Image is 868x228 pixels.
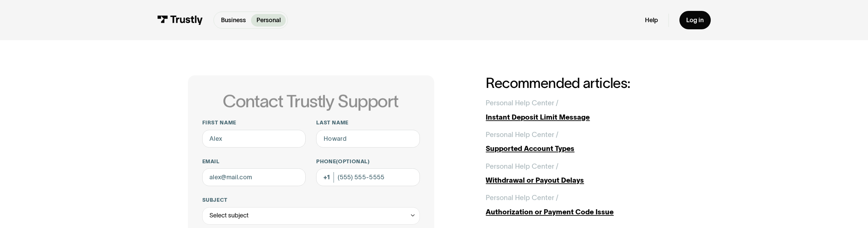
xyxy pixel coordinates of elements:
[157,15,203,25] img: Trustly Logo
[202,207,420,225] div: Select subject
[486,98,558,108] div: Personal Help Center /
[686,16,704,24] div: Log in
[486,193,558,203] div: Personal Help Center /
[202,130,306,148] input: Alex
[486,112,680,123] div: Instant Deposit Limit Message
[679,11,711,29] a: Log in
[336,158,369,164] span: (Optional)
[202,197,420,204] label: Subject
[316,119,420,126] label: Last name
[486,161,558,172] div: Personal Help Center /
[221,16,246,25] p: Business
[486,143,680,154] div: Supported Account Types
[256,16,281,25] p: Personal
[316,158,420,165] label: Phone
[216,14,251,27] a: Business
[486,193,680,217] a: Personal Help Center /Authorization or Payment Code Issue
[202,119,306,126] label: First name
[202,168,306,186] input: alex@mail.com
[201,91,420,111] h1: Contact Trustly Support
[202,158,306,165] label: Email
[486,98,680,122] a: Personal Help Center /Instant Deposit Limit Message
[486,161,680,186] a: Personal Help Center /Withdrawal or Payout Delays
[486,130,558,140] div: Personal Help Center /
[486,130,680,154] a: Personal Help Center /Supported Account Types
[209,210,249,221] div: Select subject
[486,75,680,91] h2: Recommended articles:
[486,175,680,186] div: Withdrawal or Payout Delays
[486,207,680,217] div: Authorization or Payment Code Issue
[316,168,420,186] input: (555) 555-5555
[645,16,658,24] a: Help
[251,14,286,27] a: Personal
[316,130,420,148] input: Howard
